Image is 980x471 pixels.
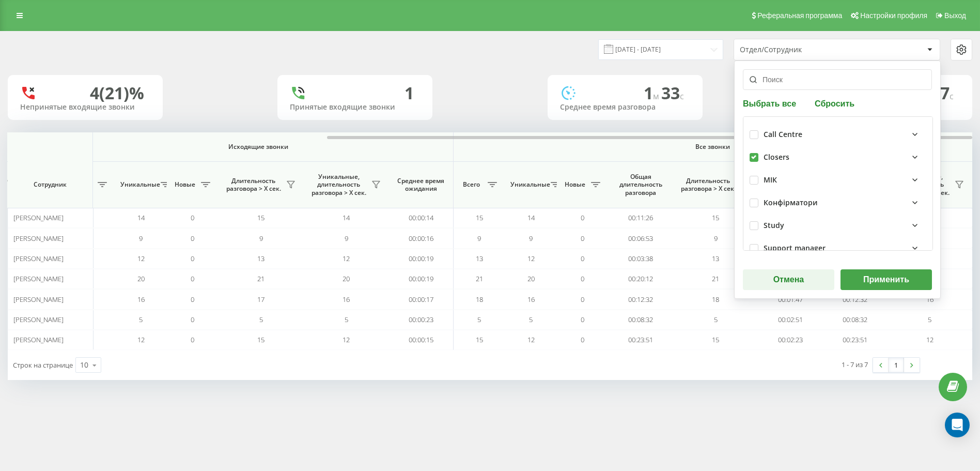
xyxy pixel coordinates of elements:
span: 5 [928,315,932,324]
span: Уникальные, длительность разговора > Х сек. [309,173,368,197]
span: 14 [527,213,535,222]
a: 1 [889,358,904,372]
span: 16 [527,295,535,304]
td: 00:03:38 [609,249,673,269]
span: [PERSON_NAME] [13,254,64,263]
span: [PERSON_NAME] [13,274,64,283]
span: Исходящие звонки [88,143,429,151]
span: 0 [581,315,585,324]
td: 00:00:19 [389,269,454,289]
span: 13 [476,254,483,263]
span: 15 [476,335,483,344]
span: 21 [712,274,720,283]
span: Новые [562,180,588,189]
span: [PERSON_NAME] [13,295,64,304]
span: 0 [581,295,585,304]
span: 17 [258,295,265,304]
span: 9 [259,234,263,243]
span: Среднее время ожидания [397,177,445,193]
span: 15 [476,213,483,222]
button: Применить [841,269,932,290]
span: Все звонки [484,143,942,151]
td: 00:06:53 [609,228,673,248]
span: 0 [581,335,585,344]
span: 12 [343,335,350,344]
td: 00:23:51 [609,330,673,350]
span: 13 [712,254,720,263]
td: 00:00:17 [389,289,454,309]
span: 12 [137,335,145,344]
span: 0 [191,335,195,344]
span: Выход [944,11,966,20]
div: 1 [405,83,414,103]
span: 33 [661,82,684,104]
span: 15 [258,335,265,344]
span: 12 [343,254,350,263]
span: Настройки профиля [860,11,927,20]
span: c [950,90,954,102]
div: Support manager [764,244,826,253]
span: 18 [476,295,483,304]
span: 15 [712,213,720,222]
input: Поиск [743,69,932,90]
td: 00:12:32 [823,289,888,309]
span: 12 [926,335,934,344]
span: 14 [343,213,350,222]
td: 00:02:51 [758,310,823,330]
div: 1 - 7 из 7 [842,359,868,370]
div: Принятые входящие звонки [290,103,420,112]
span: 0 [581,213,585,222]
span: Реферальная программа [757,11,842,20]
div: Среднее время разговора [560,103,690,112]
button: Отмена [743,269,834,290]
td: 00:12:32 [609,289,673,309]
span: 1 [644,82,661,104]
span: Общая длительность разговора [616,173,665,197]
span: 14 [137,213,145,222]
button: Сбросить [812,98,858,108]
span: 0 [191,315,195,324]
td: 00:00:15 [389,330,454,350]
span: 18 [712,295,720,304]
span: 0 [191,213,195,222]
span: 5 [139,315,143,324]
td: 00:08:32 [823,310,888,330]
td: 00:00:16 [389,228,454,248]
span: 0 [191,274,195,283]
span: 5 [714,315,718,324]
td: 00:00:23 [389,310,454,330]
span: 0 [191,295,195,304]
span: 9 [478,234,481,243]
span: 12 [137,254,145,263]
span: 12 [527,335,535,344]
span: 16 [926,295,934,304]
span: 20 [137,274,145,283]
td: 00:01:47 [758,289,823,309]
span: 15 [258,213,265,222]
span: 0 [581,274,585,283]
span: [PERSON_NAME] [13,234,64,243]
span: Новые [172,180,198,189]
div: Call Centre [764,130,802,139]
span: 13 [258,254,265,263]
span: [PERSON_NAME] [13,213,64,222]
span: Длительность разговора > Х сек. [224,177,283,193]
span: 0 [581,234,585,243]
span: [PERSON_NAME] [13,315,64,324]
div: Отдел/Сотрудник [740,45,863,54]
div: МІК [764,176,777,185]
span: Уникальные [510,180,548,189]
span: Сотрудник [17,180,84,189]
td: 00:08:32 [609,310,673,330]
span: 16 [343,295,350,304]
div: Closers [764,153,789,162]
div: Study [764,221,784,230]
span: 0 [581,254,585,263]
span: 5 [530,315,533,324]
span: 21 [476,274,483,283]
span: 12 [527,254,535,263]
span: 9 [714,234,718,243]
span: Уникальные [120,180,158,189]
span: 0 [191,234,195,243]
span: Строк на странице [13,360,73,370]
